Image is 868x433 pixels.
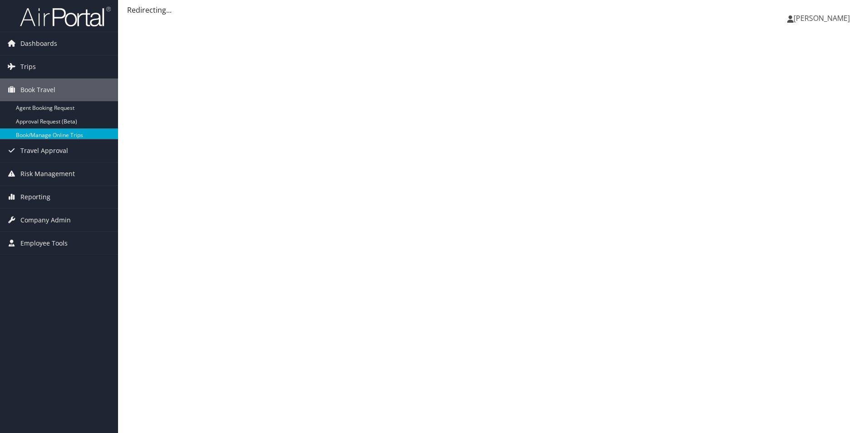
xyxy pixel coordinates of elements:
span: Travel Approval [20,139,68,162]
span: Risk Management [20,162,75,185]
span: [PERSON_NAME] [794,13,850,23]
span: Company Admin [20,209,71,231]
span: Book Travel [20,79,55,101]
span: Employee Tools [20,232,68,255]
span: Reporting [20,186,50,208]
div: Redirecting... [127,5,859,15]
img: airportal-logo.png [20,6,111,27]
span: Dashboards [20,32,57,55]
span: Trips [20,55,36,78]
a: [PERSON_NAME] [787,5,859,32]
